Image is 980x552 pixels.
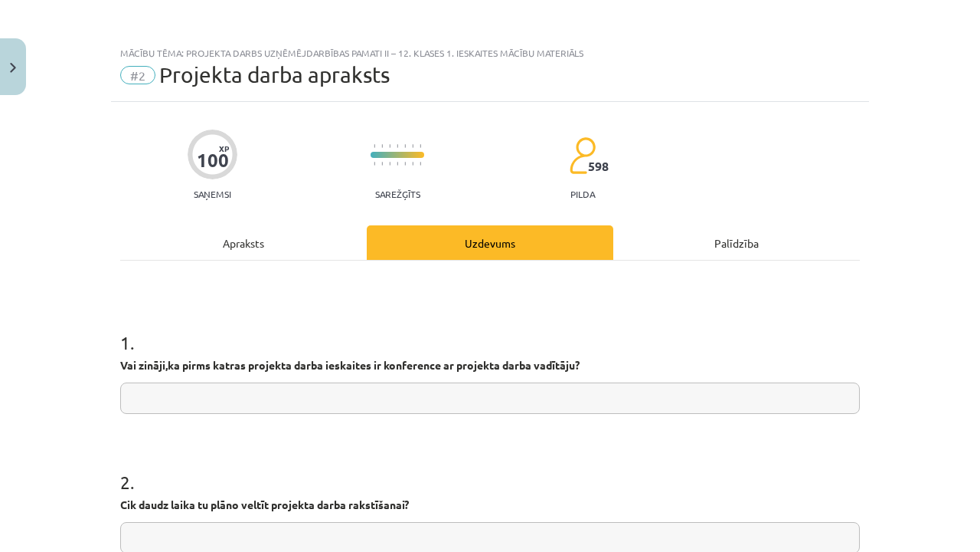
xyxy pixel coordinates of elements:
[389,162,390,166] img: icon-short-line-57e1e144782c952c97e751825c79c345078a6d821885a25fce030b3d8c18986b.svg
[159,62,390,87] span: Projekta darba apraksts
[120,305,860,353] h1: 1 .
[120,225,367,260] div: Apraksts
[613,225,860,260] div: Palīdzība
[397,162,398,166] img: icon-short-line-57e1e144782c952c97e751825c79c345078a6d821885a25fce030b3d8c18986b.svg
[412,162,413,166] img: icon-short-line-57e1e144782c952c97e751825c79c345078a6d821885a25fce030b3d8c18986b.svg
[569,136,596,175] img: students-c634bb4e5e11cddfef0936a35e636f08e4e9abd3cc4e673bd6f9a4125e45ecb1.svg
[412,144,413,148] img: icon-short-line-57e1e144782c952c97e751825c79c345078a6d821885a25fce030b3d8c18986b.svg
[420,144,421,148] img: icon-short-line-57e1e144782c952c97e751825c79c345078a6d821885a25fce030b3d8c18986b.svg
[381,144,383,148] img: icon-short-line-57e1e144782c952c97e751825c79c345078a6d821885a25fce030b3d8c18986b.svg
[375,189,420,199] p: Sarežģīts
[188,189,237,199] p: Saņemsi
[389,144,390,148] img: icon-short-line-57e1e144782c952c97e751825c79c345078a6d821885a25fce030b3d8c18986b.svg
[120,48,860,58] div: Mācību tēma: Projekta darbs uzņēmējdarbības pamati ii – 12. klases 1. ieskaites mācību materiāls
[397,144,398,148] img: icon-short-line-57e1e144782c952c97e751825c79c345078a6d821885a25fce030b3d8c18986b.svg
[381,162,383,166] img: icon-short-line-57e1e144782c952c97e751825c79c345078a6d821885a25fce030b3d8c18986b.svg
[120,358,580,372] strong: Vai zināji,ka pirms katras projekta darba ieskaites ir konference ar projekta darba vadītāju?
[404,144,406,148] img: icon-short-line-57e1e144782c952c97e751825c79c345078a6d821885a25fce030b3d8c18986b.svg
[197,149,229,171] div: 100
[120,66,155,84] span: #2
[219,144,229,153] span: XP
[588,159,609,173] span: 598
[120,498,409,511] strong: Cik daudz laika tu plāno veltīt projekta darba rakstīšanai?
[120,445,860,492] h1: 2 .
[374,144,375,148] img: icon-short-line-57e1e144782c952c97e751825c79c345078a6d821885a25fce030b3d8c18986b.svg
[570,189,595,199] p: pilda
[420,162,421,166] img: icon-short-line-57e1e144782c952c97e751825c79c345078a6d821885a25fce030b3d8c18986b.svg
[404,162,406,166] img: icon-short-line-57e1e144782c952c97e751825c79c345078a6d821885a25fce030b3d8c18986b.svg
[374,162,375,166] img: icon-short-line-57e1e144782c952c97e751825c79c345078a6d821885a25fce030b3d8c18986b.svg
[367,225,613,260] div: Uzdevums
[10,63,16,73] img: icon-close-lesson-0947bae3869378f0d4975bcd49f059093ad1ed9edebbc8119c70593378902aed.svg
